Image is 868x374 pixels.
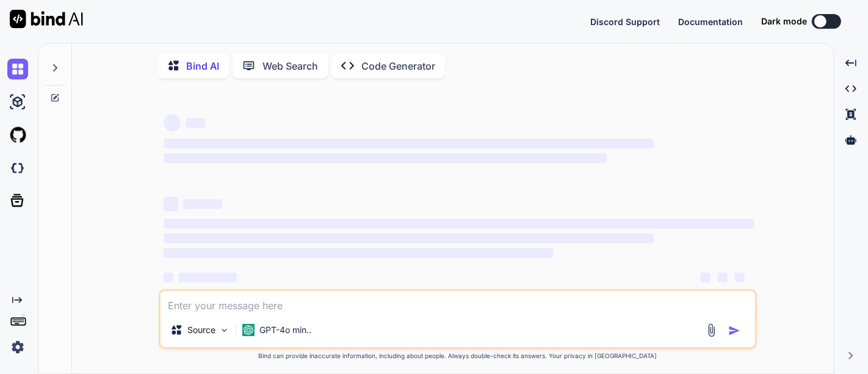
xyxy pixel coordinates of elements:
[164,139,654,148] span: ‌
[7,158,28,178] img: darkCloudIdeIcon
[164,114,181,131] span: ‌
[735,273,745,282] span: ‌
[361,59,435,73] p: Code Generator
[164,248,554,258] span: ‌
[590,15,660,28] button: Discord Support
[10,10,83,28] img: Bind AI
[164,219,754,229] span: ‌
[701,273,711,282] span: ‌
[242,324,255,336] img: GPT-4o mini
[678,15,743,28] button: Documentation
[187,324,215,336] p: Source
[728,324,740,337] img: icon
[590,16,660,27] span: Discord Support
[183,199,222,209] span: ‌
[761,15,807,28] span: Dark mode
[7,92,28,112] img: ai-studio
[704,323,718,337] img: attachment
[7,125,28,145] img: githubLight
[219,325,230,335] img: Pick Models
[7,337,28,358] img: settings
[718,273,728,282] span: ‌
[678,16,743,27] span: Documentation
[259,324,311,336] p: GPT-4o min..
[164,273,173,282] span: ‌
[262,59,318,73] p: Web Search
[186,59,219,73] p: Bind AI
[164,153,607,163] span: ‌
[164,197,178,211] span: ‌
[186,118,205,128] span: ‌
[164,233,654,243] span: ‌
[7,59,28,79] img: chat
[159,351,757,361] p: Bind can provide inaccurate information, including about people. Always double-check its answers....
[178,273,237,282] span: ‌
